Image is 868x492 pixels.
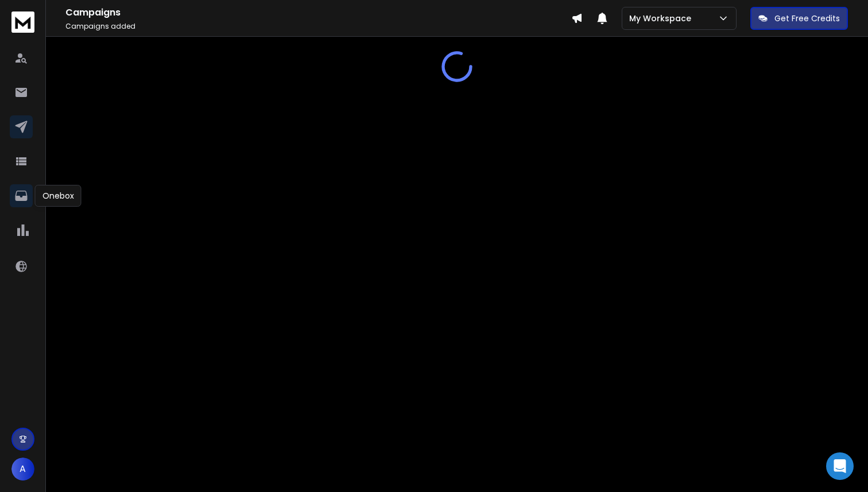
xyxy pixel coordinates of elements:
div: Open Intercom Messenger [826,452,854,480]
img: logo [11,11,34,33]
h1: Campaigns [65,6,571,20]
p: Campaigns added [65,22,571,31]
p: Get Free Credits [774,13,840,24]
button: A [11,458,34,481]
div: Onebox [35,185,82,207]
button: Get Free Credits [750,7,848,30]
p: My Workspace [629,13,696,24]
